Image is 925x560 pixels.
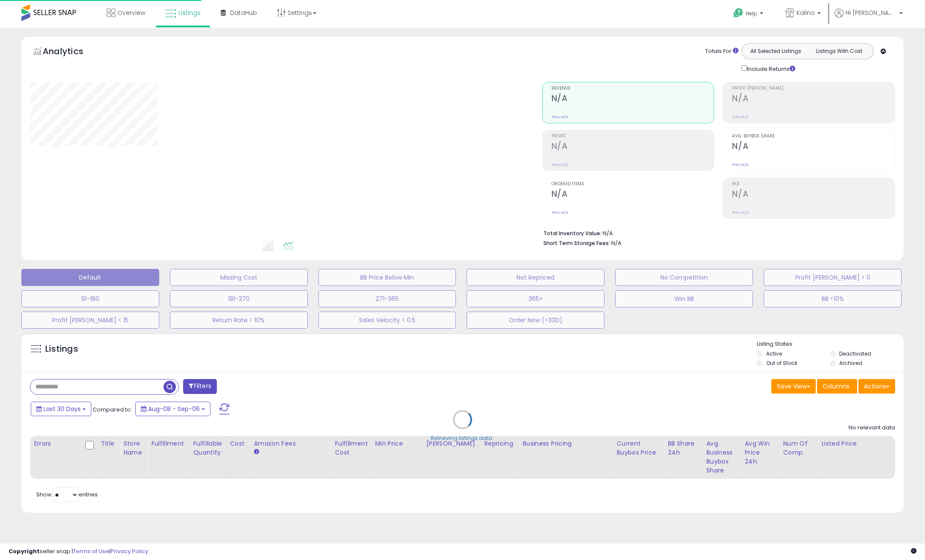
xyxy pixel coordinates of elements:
[543,230,601,237] b: Total Inventory Value:
[764,290,902,307] button: BB <10%
[615,269,753,286] button: No Competition
[797,9,815,17] span: Kalino
[615,290,753,307] button: Win BB
[732,182,895,187] span: ROI
[431,435,495,442] div: Retrieving listings data..
[467,269,604,286] button: Not Repriced
[744,46,808,57] button: All Selected Listings
[318,269,456,286] button: BB Price Below Min
[727,1,772,28] a: Help
[735,64,805,73] div: Include Returns
[835,9,903,28] a: Hi [PERSON_NAME]
[551,114,568,120] small: Prev: N/A
[318,290,456,307] button: 271-365
[732,93,895,105] h2: N/A
[170,269,308,286] button: Missing Cost
[21,290,159,307] button: 91-180
[318,312,456,329] button: Sales Velocity < 0.5
[732,134,895,139] span: Avg. Buybox Share
[117,9,145,17] span: Overview
[43,45,100,59] h5: Analytics
[551,134,714,139] span: Profit
[178,9,201,17] span: Listings
[551,86,714,91] span: Revenue
[732,210,749,215] small: Prev: N/A
[611,239,622,247] span: N/A
[21,312,159,329] button: Profit [PERSON_NAME] < 15
[551,162,568,167] small: Prev: N/A
[551,93,714,105] h2: N/A
[230,9,257,17] span: DataHub
[170,290,308,307] button: 181-270
[846,9,897,17] span: Hi [PERSON_NAME]
[551,189,714,201] h2: N/A
[551,210,568,215] small: Prev: N/A
[705,47,738,55] div: Totals For
[170,312,308,329] button: Return Rate > 10%
[807,46,871,57] button: Listings With Cost
[467,312,604,329] button: Order Now (<30D)
[467,290,604,307] button: 365+
[732,141,895,153] h2: N/A
[543,227,889,238] li: N/A
[732,162,749,167] small: Prev: N/A
[746,10,757,17] span: Help
[764,269,902,286] button: Profit [PERSON_NAME] < 0
[732,86,895,91] span: Profit [PERSON_NAME]
[551,182,714,187] span: Ordered Items
[21,269,159,286] button: Default
[543,239,610,247] b: Short Term Storage Fees:
[732,114,749,120] small: Prev: N/A
[551,141,714,153] h2: N/A
[732,189,895,201] h2: N/A
[733,8,744,18] i: Get Help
